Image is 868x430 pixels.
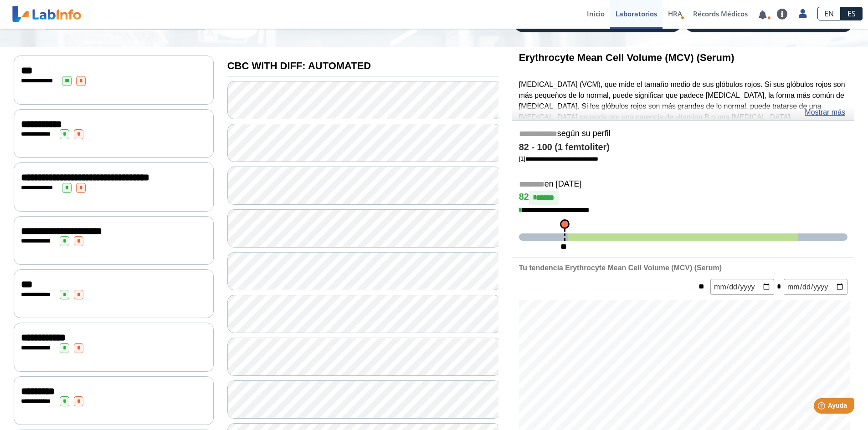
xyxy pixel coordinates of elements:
[227,60,371,71] b: CBC WITH DIFF: AUTOMATED
[784,279,847,295] input: mm/dd/yyyy
[519,264,722,272] b: Tu tendencia Erythrocyte Mean Cell Volume (MCV) (Serum)
[519,155,598,162] a: [1]
[519,142,847,153] h4: 82 - 100 (1 femtoliter)
[668,9,682,18] span: HRA
[841,7,863,20] a: ES
[519,191,847,205] h4: 82
[519,79,847,123] p: [MEDICAL_DATA] (VCM), que mide el tamaño medio de sus glóbulos rojos. Si sus glóbulos rojos son m...
[519,129,847,139] h5: según su perfil
[817,7,841,20] a: EN
[519,52,734,63] b: Erythrocyte Mean Cell Volume (MCV) (Serum)
[519,179,847,190] h5: en [DATE]
[787,395,858,420] iframe: Help widget launcher
[710,279,774,295] input: mm/dd/yyyy
[805,107,845,118] a: Mostrar más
